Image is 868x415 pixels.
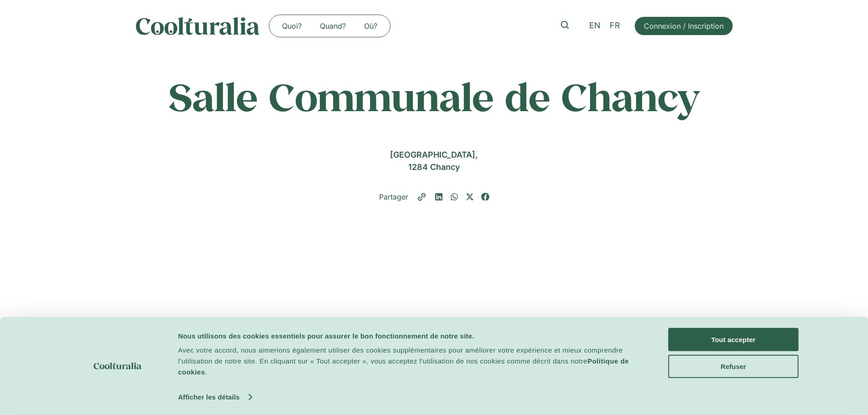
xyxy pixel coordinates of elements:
[178,390,252,404] a: Afficher les détails
[93,363,141,369] img: logo
[355,19,386,33] a: Où?
[178,346,623,365] span: Avec votre accord, nous aimerions également utiliser des cookies supplémentaires pour améliorer v...
[205,368,207,376] span: .
[481,193,489,201] div: Partager sur facebook
[273,19,311,33] a: Quoi?
[450,193,458,201] div: Partager sur whatsapp
[635,17,733,35] a: Connexion / Inscription
[610,21,620,31] span: FR
[644,20,724,31] span: Connexion / Inscription
[435,193,443,201] div: Partager sur linkedin
[668,328,799,351] button: Tout accepter
[136,149,733,173] div: [GEOGRAPHIC_DATA], 1284 Chancy
[273,19,386,33] nav: Menu
[379,191,408,202] p: Partager
[466,193,474,201] div: Partager sur x-twitter
[605,19,625,32] a: FR
[589,21,601,31] span: EN
[136,74,733,119] h1: Salle Communale de Chancy
[311,19,355,33] a: Quand?
[668,354,799,378] button: Refuser
[585,19,605,32] a: EN
[178,330,648,341] div: Nous utilisons des cookies essentiels pour assurer le bon fonctionnement de notre site.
